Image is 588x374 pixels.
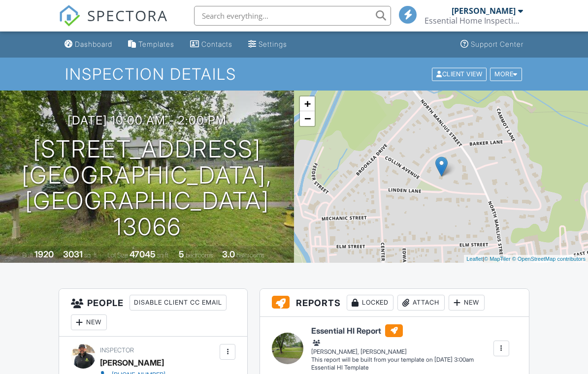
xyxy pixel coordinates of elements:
[124,35,178,54] a: Templates
[431,70,489,77] a: Client View
[512,256,586,262] a: © OpenStreetMap contributors
[449,295,485,311] div: New
[186,251,213,259] span: bedrooms
[34,249,54,259] div: 1920
[300,111,315,126] a: Zoom out
[244,35,291,54] a: Settings
[67,114,227,127] h3: [DATE] 10:00 am - 2:00 pm
[484,256,511,262] a: © MapTiler
[130,249,156,259] div: 47045
[347,295,393,311] div: Locked
[61,35,116,54] a: Dashboard
[130,295,227,311] div: Disable Client CC Email
[471,40,523,48] div: Support Center
[490,67,522,81] div: More
[311,324,474,337] h6: Essential HI Report
[222,249,235,259] div: 3.0
[260,289,528,317] h3: Reports
[100,346,134,354] span: Inspector
[100,355,164,370] div: [PERSON_NAME]
[63,249,83,259] div: 3031
[59,13,168,34] a: SPECTORA
[194,6,391,26] input: Search everything...
[397,295,445,311] div: Attach
[432,67,487,81] div: Client View
[259,40,287,48] div: Settings
[466,256,483,262] a: Leaflet
[65,65,523,83] h1: Inspection Details
[107,251,128,259] span: Lot Size
[425,16,523,26] div: Essential Home Inspections LLC
[22,251,33,259] span: Built
[464,255,588,263] div: |
[311,364,474,372] div: Essential HI Template
[179,249,184,259] div: 5
[452,6,516,16] div: [PERSON_NAME]
[87,5,168,26] span: SPECTORA
[16,136,278,240] h1: [STREET_ADDRESS] [GEOGRAPHIC_DATA], [GEOGRAPHIC_DATA] 13066
[236,251,264,259] span: bathrooms
[186,35,236,54] a: Contacts
[157,251,169,259] span: sq.ft.
[138,40,174,48] div: Templates
[59,289,247,337] h3: People
[71,314,107,330] div: New
[311,338,474,356] div: [PERSON_NAME], [PERSON_NAME]
[300,96,315,111] a: Zoom in
[75,40,112,48] div: Dashboard
[457,35,527,54] a: Support Center
[311,356,474,364] div: This report will be built from your template on [DATE] 3:00am
[84,251,98,259] span: sq. ft.
[201,40,232,48] div: Contacts
[59,5,80,27] img: The Best Home Inspection Software - Spectora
